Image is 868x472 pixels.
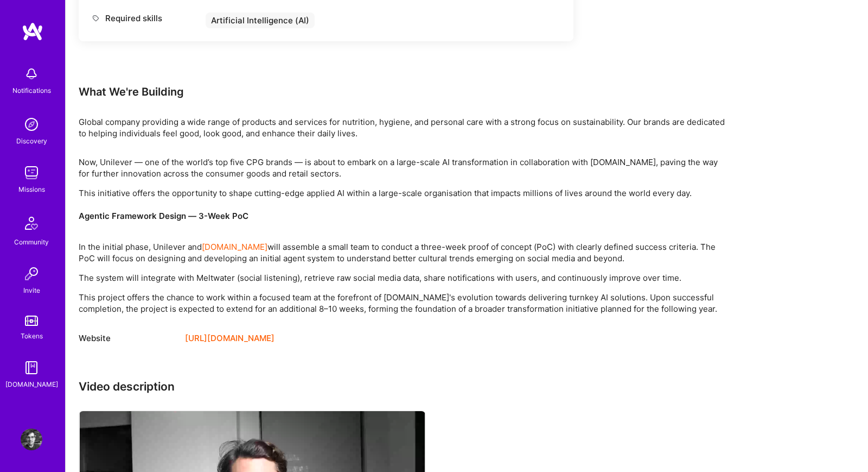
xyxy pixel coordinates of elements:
[79,85,730,99] div: What We're Building
[206,12,315,28] div: Artificial Intelligence (AI)
[202,242,267,252] a: [DOMAIN_NAME]
[92,12,200,24] div: Required skills
[21,162,42,184] img: teamwork
[79,272,730,284] p: The system will integrate with Meltwater (social listening), retrieve raw social media data, shar...
[185,332,275,345] a: [URL][DOMAIN_NAME]
[79,230,730,264] p: In the initial phase, Unilever and will assemble a small team to conduct a three-week proof of co...
[79,380,730,393] h3: Video description
[18,210,44,236] img: Community
[5,379,58,390] div: [DOMAIN_NAME]
[18,429,45,450] a: User Avatar
[12,85,51,96] div: Notifications
[79,156,730,179] p: Now, Unilever — one of the world’s top five CPG brands — is about to embark on a large-scale AI t...
[18,184,45,195] div: Missions
[79,211,248,221] strong: Agentic Framework Design — 3-Week PoC
[79,332,176,345] div: Website
[79,187,730,222] p: This initiative offers the opportunity to shape cutting-edge applied AI within a large-scale orga...
[21,263,42,285] img: Invite
[16,135,47,147] div: Discovery
[21,63,42,85] img: bell
[21,330,43,342] div: Tokens
[79,292,730,314] p: This project offers the chance to work within a focused team at the forefront of [DOMAIN_NAME]'s ...
[14,236,49,248] div: Community
[22,22,43,41] img: logo
[21,357,42,379] img: guide book
[79,116,730,139] div: Global company providing a wide range of products and services for nutrition, hygiene, and person...
[21,429,42,450] img: User Avatar
[92,14,100,22] i: icon Tag
[23,285,40,296] div: Invite
[21,114,42,135] img: discovery
[25,316,38,326] img: tokens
